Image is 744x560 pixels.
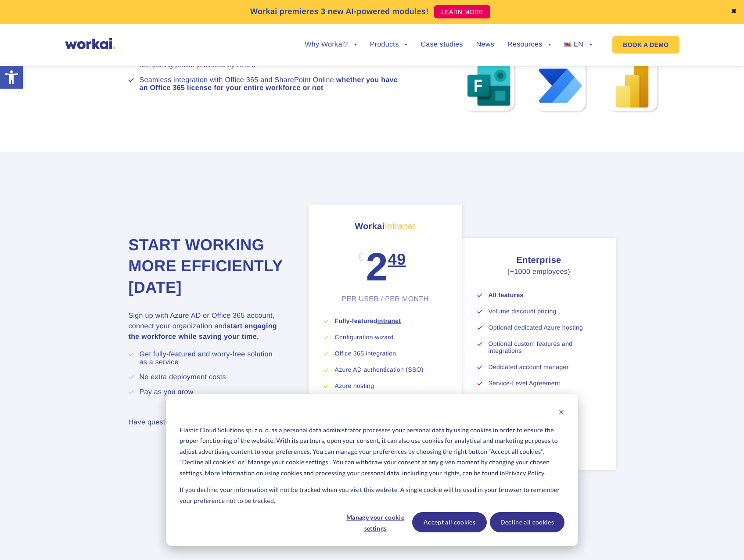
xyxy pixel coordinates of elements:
a: Resources [507,41,551,48]
a: ✖ [731,8,737,15]
p: Elastic Cloud Solutions sp. z o. o. as a personal data administrator processes your personal data... [180,425,564,479]
div: 2 [366,248,406,295]
button: Manage your cookie settings [341,512,409,532]
a: News [476,41,494,48]
p: Have questions about plans? [129,417,287,428]
p: Workai premieres 3 new AI-powered modules! [250,6,429,18]
li: Service-Level Agreement [489,380,600,387]
p: (+1000 employees) [478,267,600,277]
strong: Fully-featured [335,317,401,324]
strong: Enterprise [516,255,561,265]
strong: All features [489,291,524,298]
a: Products [370,41,408,48]
li: No extra deployment costs [140,373,287,381]
a: Case studies [421,41,463,48]
li: Azure hosting [335,382,447,389]
a: intranet [377,317,401,324]
li: Get fully-featured and worry-free solution as a service [140,351,287,366]
div: PER USER / PER MONTH [324,295,447,303]
li: Office 365 integration [335,350,447,357]
li: Volume discount pricing [489,308,600,315]
button: Accept all cookies [412,512,487,532]
li: Dedicated account manager [489,363,600,370]
a: Why Workai? [305,41,356,48]
span: EN [573,41,583,48]
li: Optional custom features and integrations [489,340,600,354]
button: Decline all cookies [490,512,564,532]
li: Configuration wizard [335,334,447,341]
div: € [357,248,363,267]
li: Azure AD authentication (SSO) [335,366,447,373]
strong: whether you have an Office 365 license for your entire workforce or not [140,76,398,92]
a: Privacy Policy [505,468,545,479]
h3: Workai [324,220,447,233]
sup: 49 [388,250,406,283]
span: Intranet [385,222,415,231]
li: Pay as you grow [140,388,287,396]
div: Cookie banner [166,394,578,546]
button: Dismiss cookie banner [558,408,564,419]
p: If you decline, your information will not be tracked when you visit this website. A single cookie... [180,485,564,506]
h2: Start working more efficiently [DATE] [129,234,287,298]
a: LEARN MORE [434,5,490,18]
p: Sign up with Azure AD or Office 365 account, connect your organization and . [129,311,287,342]
li: Optional dedicated Azure hosting [489,324,600,331]
a: BOOK A DEMO [612,36,679,54]
li: Seamless integration with Office 365 and SharePoint Online, [140,76,407,92]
